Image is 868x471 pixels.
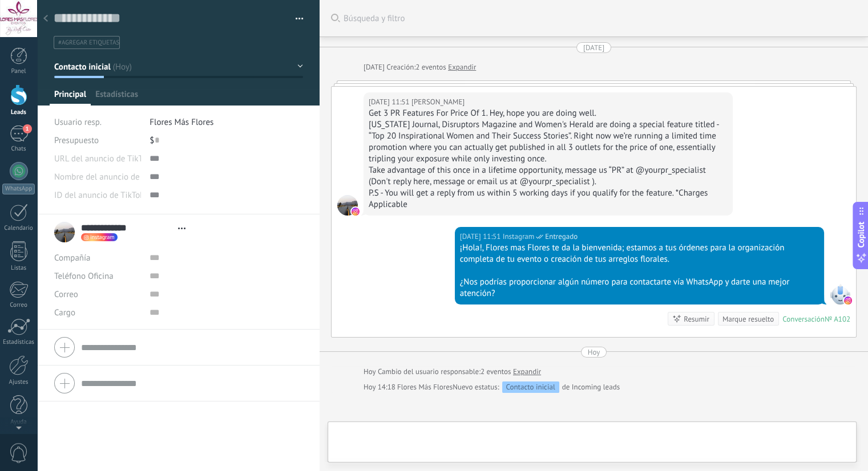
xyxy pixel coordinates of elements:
[344,13,857,24] span: Búsqueda y filtro
[411,96,465,108] span: Penelope Viva
[2,339,35,346] div: Estadísticas
[583,42,604,53] div: [DATE]
[2,265,35,272] div: Listas
[364,366,378,377] div: Hoy
[684,314,709,324] div: Resumir
[369,188,728,210] div: P.S - You will get a reply from us within 5 working days if you qualify for the feature. *Charges...
[54,168,141,186] div: Nombre del anuncio de TikTok
[337,195,358,216] span: Penelope Viva
[54,271,114,282] span: Teléfono Oficina
[150,117,213,128] span: Flores Más Flores
[54,267,114,285] button: Teléfono Oficina
[58,39,119,47] span: #agregar etiquetas
[722,314,774,324] div: Marque resuelto
[415,62,446,73] span: 2 eventos
[2,184,35,194] div: WhatsApp
[397,382,453,392] span: Flores Más Flores
[453,381,620,393] div: de Incoming leads
[364,62,476,73] div: Creación:
[54,135,99,146] span: Presupuesto
[54,303,141,322] div: Cargo
[2,379,35,386] div: Ajustes
[54,89,86,105] span: Principal
[364,366,541,377] div: Cambio del usuario responsable:
[364,381,397,393] div: Hoy 14:18
[54,117,102,128] span: Usuario resp.
[54,308,75,317] span: Cargo
[513,366,541,377] a: Expandir
[588,347,600,358] div: Hoy
[54,113,141,131] div: Usuario resp.
[369,96,411,108] div: [DATE] 11:51
[2,145,35,153] div: Chats
[502,381,559,393] div: Contacto inicial
[54,173,165,181] span: Nombre del anuncio de TikTok
[2,109,35,116] div: Leads
[825,314,850,324] div: № A102
[545,231,578,242] span: Entregado
[844,297,852,304] img: instagram.svg
[54,249,141,267] div: Compañía
[2,68,35,75] div: Panel
[364,62,386,73] div: [DATE]
[460,277,819,299] div: ¿Nos podrías proporcionar algún número para contactarte vía WhatsApp y darte una mejor atención?
[54,191,144,200] span: ID del anuncio de TikTok
[369,119,728,165] div: [US_STATE] Journal, Disruptors Magazine and Women's Herald are doing a special feature titled - “...
[369,165,728,188] div: Take advantage of this once in a lifetime opportunity, message us “PR” at @yourpr_specialist (Don...
[54,186,141,204] div: ID del anuncio de TikTok
[460,242,819,265] div: ¡Hola!, Flores mas Flores te da la bienvenida; estamos a tus órdenes para la organización complet...
[460,231,503,242] div: [DATE] 11:51
[830,284,850,304] span: Instagram
[481,366,511,377] span: 2 eventos
[54,149,141,168] div: URL del anuncio de TikTok
[448,62,476,73] a: Expandir
[150,131,303,149] div: $
[369,108,728,119] div: Get 3 PR Features For Price Of 1. Hey, hope you are doing well.
[503,231,535,242] span: Instagram
[95,89,138,105] span: Estadísticas
[2,302,35,309] div: Correo
[54,285,78,303] button: Correo
[23,124,32,133] span: 1
[352,208,360,216] img: instagram.svg
[2,225,35,232] div: Calendario
[453,381,499,393] span: Nuevo estatus:
[54,289,78,300] span: Correo
[90,234,115,240] span: instagram
[855,222,867,248] span: Copilot
[54,155,151,163] span: URL del anuncio de TikTok
[54,131,141,149] div: Presupuesto
[782,314,825,324] div: Conversación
